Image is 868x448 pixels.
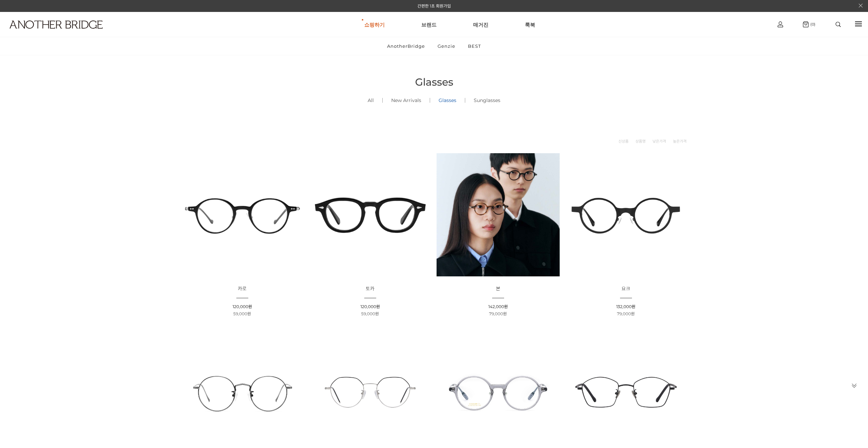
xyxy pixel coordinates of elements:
a: 요크 [621,286,630,291]
span: 120,000원 [233,304,252,309]
span: 토카 [366,286,374,292]
a: 쇼핑하기 [364,12,385,37]
span: 142,000원 [488,304,508,309]
a: 간편한 1초 회원가입 [417,3,451,9]
a: 토카 [366,286,374,291]
img: cart [803,21,809,27]
a: (0) [803,21,815,27]
img: 본 - 동그란 렌즈로 돋보이는 아세테이트 안경 이미지 [437,153,560,276]
a: 신상품 [618,138,629,145]
a: Glasses [430,89,465,112]
span: 본 [496,286,500,292]
img: cart [778,21,783,27]
span: (0) [809,22,815,27]
span: 59,000원 [233,311,251,316]
a: BEST [462,37,487,55]
a: 카로 [238,286,247,291]
a: 매거진 [473,12,488,37]
span: 79,000원 [617,311,635,316]
span: 79,000원 [489,311,507,316]
img: logo [10,20,103,29]
a: Sunglasses [465,89,509,112]
span: 120,000원 [361,304,380,309]
a: AnotherBridge [381,37,431,55]
a: Genzie [432,37,461,55]
a: New Arrivals [383,89,430,112]
a: 상품명 [635,138,646,145]
a: 낮은가격 [652,138,666,145]
a: 높은가격 [673,138,687,145]
img: search [836,22,841,27]
span: Glasses [415,76,453,88]
a: All [359,89,382,112]
img: 카로 - 감각적인 디자인의 패션 아이템 이미지 [181,153,304,276]
span: 카로 [238,286,247,292]
a: logo [3,20,134,45]
a: 브랜드 [421,12,437,37]
span: 요크 [621,286,630,292]
a: 본 [496,286,500,291]
img: 토카 아세테이트 뿔테 안경 이미지 [309,153,432,276]
span: 59,000원 [361,311,379,316]
a: 룩북 [525,12,535,37]
span: 132,000원 [616,304,635,309]
img: 요크 글라스 - 트렌디한 디자인의 유니크한 안경 이미지 [564,153,688,276]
